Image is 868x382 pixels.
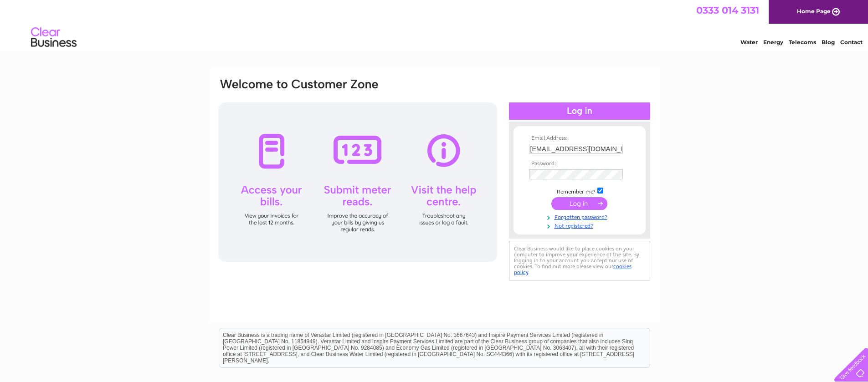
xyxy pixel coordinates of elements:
[822,39,835,46] a: Blog
[219,5,650,44] div: Clear Business is a trading name of Verastar Limited (registered in [GEOGRAPHIC_DATA] No. 3667643...
[31,24,77,51] img: logo.png
[551,197,607,210] input: Submit
[740,39,758,46] a: Water
[529,221,632,229] a: Not registered?
[527,135,632,142] th: Email Address:
[696,5,759,16] a: 0333 014 3131
[529,212,632,221] a: Forgotten password?
[527,161,632,167] th: Password:
[509,241,650,280] div: Clear Business would like to place cookies on your computer to improve your experience of the sit...
[527,186,632,195] td: Remember me?
[763,39,783,46] a: Energy
[514,263,632,275] a: cookies policy
[840,39,863,46] a: Contact
[789,39,816,46] a: Telecoms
